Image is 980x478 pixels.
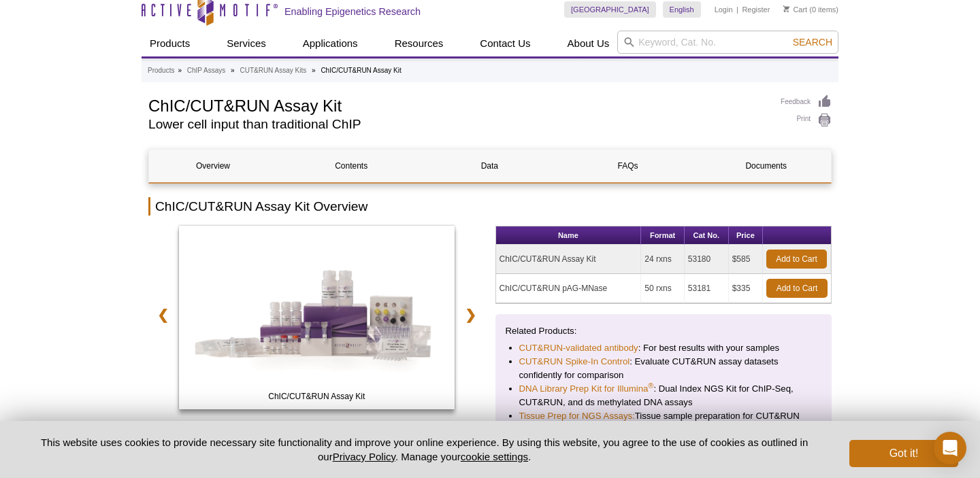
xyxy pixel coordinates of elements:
a: Add to Cart [766,250,827,269]
div: Open Intercom Messenger [934,432,966,464]
a: ChIP Assays [187,65,226,77]
li: Tissue sample preparation for CUT&RUN [519,409,808,423]
a: Cart [783,5,807,14]
a: ChIC/CUT&RUN Assay Kit [179,226,455,413]
a: Add to Cart [766,279,828,298]
p: This website uses cookies to provide necessary site functionality and improve your online experie... [22,435,827,464]
a: CUT&RUN Assay Kits [240,65,306,77]
li: ChIC/CUT&RUN Assay Kit [321,67,401,74]
h2: Enabling Epigenetics Research [284,5,421,18]
td: $335 [729,274,763,303]
span: Search [793,37,832,48]
th: Name [496,226,642,245]
button: Got it! [849,440,958,467]
a: Resources [387,31,452,56]
a: [GEOGRAPHIC_DATA] [564,1,656,18]
td: 53181 [685,274,729,303]
th: Format [641,226,684,245]
th: Price [729,226,763,245]
h2: ChIC/CUT&RUN Assay Kit Overview [148,197,832,216]
a: Contact Us [472,31,538,56]
li: (0 items) [783,1,838,18]
a: Login [715,5,733,14]
a: Register [742,5,770,14]
a: English [663,1,701,18]
a: Applications [295,31,366,56]
a: Overview [149,150,277,182]
button: Search [789,36,836,48]
a: DNA Library Prep Kit for Illumina® [519,382,654,396]
a: Print [781,113,832,128]
img: Your Cart [783,5,789,12]
a: Privacy Policy [333,451,395,462]
li: : Evaluate CUT&RUN assay datasets confidently for comparison [519,355,808,382]
li: | [736,1,738,18]
td: $585 [729,245,763,274]
a: Products [142,31,198,56]
button: cookie settings [461,451,528,462]
li: » [178,67,182,74]
a: ❯ [456,299,485,330]
p: Related Products: [506,324,822,338]
h2: Lower cell input than traditional ChIP [148,118,767,131]
a: Services [218,31,274,56]
a: FAQs [564,150,692,182]
li: : Dual Index NGS Kit for ChIP-Seq, CUT&RUN, and ds methylated DNA assays [519,382,808,409]
a: Documents [702,150,830,182]
a: CUT&RUN Spike-In Control [519,355,630,369]
td: 53180 [685,245,729,274]
a: About Us [559,31,618,56]
td: ChIC/CUT&RUN Assay Kit [496,245,642,274]
a: Data [425,150,553,182]
li: » [231,67,235,74]
span: ChIC/CUT&RUN Assay Kit [182,390,451,403]
sup: ® [648,381,653,390]
th: Cat No. [685,226,729,245]
td: 24 rxns [641,245,684,274]
a: Tissue Prep for NGS Assays: [519,409,635,423]
a: CUT&RUN-validated antibody [519,341,638,355]
td: 50 rxns [641,274,684,303]
li: » [312,67,316,74]
h1: ChIC/CUT&RUN Assay Kit [148,95,767,115]
a: Feedback [781,95,832,109]
td: ChIC/CUT&RUN pAG-MNase [496,274,642,303]
a: Contents [287,150,415,182]
a: Products [148,65,174,77]
img: ChIC/CUT&RUN Assay Kit [179,226,455,409]
a: ❮ [148,299,178,330]
li: : For best results with your samples [519,341,808,355]
input: Keyword, Cat. No. [617,31,838,54]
